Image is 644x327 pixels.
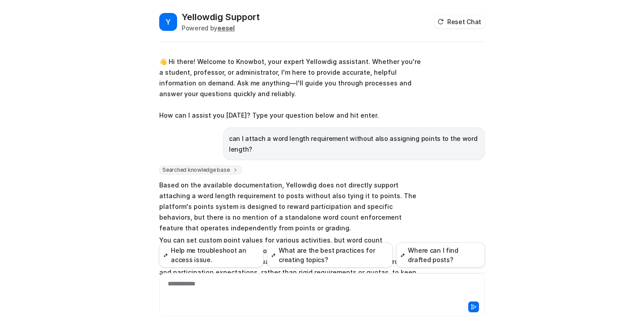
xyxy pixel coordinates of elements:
[182,11,260,23] h2: Yellowdig Support
[159,166,242,174] span: Searched knowledge base
[217,24,235,32] b: eesel
[396,242,485,268] button: Where can I find drafted posts?
[159,235,421,299] p: You can set custom point values for various activities, but word count enforcement must be linked...
[267,242,393,268] button: What are the best practices for creating topics?
[159,180,421,234] p: Based on the available documentation, Yellowdig does not directly support attaching a word length...
[159,56,421,121] p: 👋 Hi there! Welcome to Knowbot, your expert Yellowdig assistant. Whether you're a student, profes...
[229,133,479,155] p: can I attach a word length requirement without also assigning points to the word length?
[159,242,263,268] button: Help me troubleshoot an access issue.
[435,15,485,28] button: Reset Chat
[161,279,483,300] div: To enrich screen reader interactions, please activate Accessibility in Grammarly extension settings
[182,23,260,33] div: Powered by
[159,13,177,31] span: Y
